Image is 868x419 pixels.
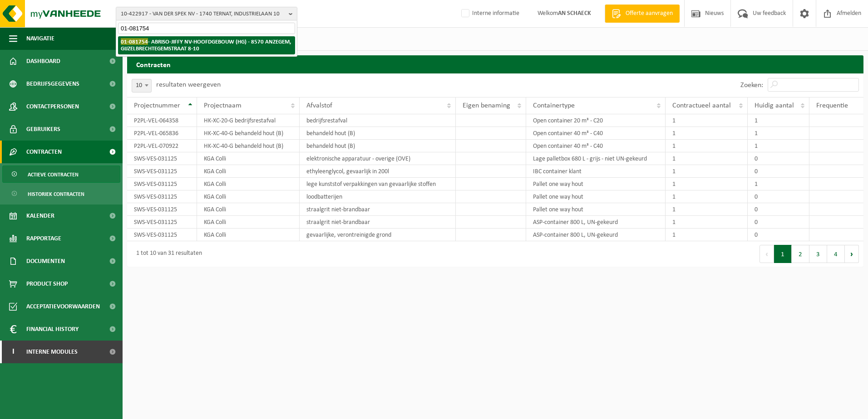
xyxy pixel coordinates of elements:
[748,165,809,178] td: 0
[134,102,180,109] span: Projectnummer
[526,190,665,203] td: Pallet one way hout
[792,245,809,263] button: 2
[666,178,748,190] td: 1
[26,50,60,73] span: Dashboard
[748,229,809,241] td: 0
[666,127,748,140] td: 1
[26,95,79,118] span: Contactpersonen
[845,245,859,263] button: Next
[526,216,665,229] td: ASP-container 800 L, UN-gekeurd
[526,178,665,190] td: Pallet one way hout
[127,140,197,152] td: P2PL-VEL-070922
[127,203,197,216] td: SWS-VES-031125
[197,178,300,190] td: KGA Colli
[748,152,809,165] td: 0
[300,216,456,229] td: straalgrit niet-brandbaar
[755,102,794,109] span: Huidig aantal
[132,79,152,93] span: 10
[204,102,242,109] span: Projectnaam
[605,5,680,23] a: Offerte aanvragen
[300,127,456,140] td: behandeld hout (B)
[526,203,665,216] td: Pallet one way hout
[127,152,197,165] td: SWS-VES-031125
[28,185,84,203] span: Historiek contracten
[121,38,291,52] strong: - ABRISO-JIFFY NV-HOOFDGEBOUW (HG) - 8570 ANZEGEM, GIJZELBRECHTEGEMSTRAAT 8-10
[748,178,809,190] td: 1
[26,318,79,341] span: Financial History
[300,165,456,178] td: ethyleenglycol, gevaarlijk in 200l
[300,178,456,190] td: lege kunststof verpakkingen van gevaarlijke stoffen
[2,166,120,183] a: Actieve contracten
[26,141,62,163] span: Contracten
[9,341,17,363] span: I
[127,114,197,127] td: P2PL-VEL-064358
[26,250,65,273] span: Documenten
[748,140,809,152] td: 1
[526,229,665,241] td: ASP-container 800 L, UN-gekeurd
[121,7,285,21] span: 10-422917 - VAN DER SPEK NV - 1740 TERNAT, INDUSTRIELAAN 10
[26,118,60,141] span: Gebruikers
[306,102,332,109] span: Afvalstof
[740,82,763,89] label: Zoeken:
[26,295,100,318] span: Acceptatievoorwaarden
[127,190,197,203] td: SWS-VES-031125
[748,190,809,203] td: 0
[300,114,456,127] td: bedrijfsrestafval
[26,227,61,250] span: Rapportage
[748,114,809,127] td: 1
[533,102,575,109] span: Containertype
[197,140,300,152] td: HK-XC-40-G behandeld hout (B)
[197,165,300,178] td: KGA Colli
[623,9,675,18] span: Offerte aanvragen
[558,10,591,17] strong: AN SCHAECK
[759,245,774,263] button: Previous
[197,229,300,241] td: KGA Colli
[816,102,848,109] span: Frequentie
[300,203,456,216] td: straalgrit niet-brandbaar
[26,27,54,50] span: Navigatie
[26,205,54,227] span: Kalender
[526,165,665,178] td: IBC container klant
[132,79,151,92] span: 10
[197,152,300,165] td: KGA Colli
[26,73,79,95] span: Bedrijfsgegevens
[666,114,748,127] td: 1
[127,229,197,241] td: SWS-VES-031125
[809,245,827,263] button: 3
[127,178,197,190] td: SWS-VES-031125
[672,102,731,109] span: Contractueel aantal
[526,152,665,165] td: Lage palletbox 680 L - grijs - niet UN-gekeurd
[197,190,300,203] td: KGA Colli
[197,216,300,229] td: KGA Colli
[127,165,197,178] td: SWS-VES-031125
[300,229,456,241] td: gevaarlijke, verontreinigde grond
[197,127,300,140] td: HK-XC-40-G behandeld hout (B)
[827,245,845,263] button: 4
[526,140,665,152] td: Open container 40 m³ - C40
[748,216,809,229] td: 0
[666,165,748,178] td: 1
[132,246,202,262] div: 1 tot 10 van 31 resultaten
[127,55,863,73] h2: Contracten
[26,341,78,363] span: Interne modules
[26,273,68,295] span: Product Shop
[121,38,148,45] span: 01-081754
[748,127,809,140] td: 1
[666,216,748,229] td: 1
[2,185,120,202] a: Historiek contracten
[197,114,300,127] td: HK-XC-20-G bedrijfsrestafval
[748,203,809,216] td: 0
[127,127,197,140] td: P2PL-VEL-065836
[300,190,456,203] td: loodbatterijen
[463,102,510,109] span: Eigen benaming
[28,166,79,183] span: Actieve contracten
[300,152,456,165] td: elektronische apparatuur - overige (OVE)
[774,245,792,263] button: 1
[526,114,665,127] td: Open container 20 m³ - C20
[666,140,748,152] td: 1
[666,152,748,165] td: 1
[118,23,295,34] input: Zoeken naar gekoppelde vestigingen
[197,203,300,216] td: KGA Colli
[459,7,519,20] label: Interne informatie
[666,190,748,203] td: 1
